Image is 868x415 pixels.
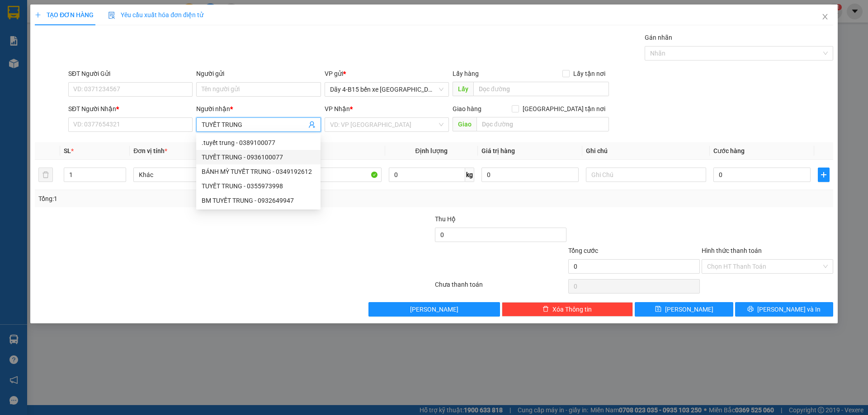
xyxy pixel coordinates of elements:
[308,121,316,128] span: user-add
[818,171,829,178] span: plus
[325,69,449,79] div: VP gửi
[453,70,479,77] span: Lấy hàng
[568,247,598,254] span: Tổng cước
[139,168,248,182] span: Khác
[202,196,315,205] div: BM TUYẾT TRUNG - 0932649947
[35,11,94,19] span: TẠO ĐƠN HÀNG
[196,164,321,179] div: BÁNH MỲ TUYẾT TRUNG - 0349192612
[133,147,167,154] span: Đơn vị tính
[415,147,448,154] span: Định lượng
[410,304,458,314] span: [PERSON_NAME]
[108,12,115,19] img: icon
[202,167,315,177] div: BÁNH MỲ TUYẾT TRUNG - 0349192612
[330,83,443,96] span: Dãy 4-B15 bến xe Miền Đông
[519,104,609,114] span: [GEOGRAPHIC_DATA] tận nơi
[196,179,321,193] div: TUYẾT TRUNG - 0355973998
[68,69,193,79] div: SĐT Người Gửi
[202,138,315,148] div: .tuyết trung - 0389100077
[542,306,549,313] span: delete
[64,147,71,154] span: SL
[35,12,41,18] span: plus
[476,117,609,131] input: Dọc đường
[747,306,754,313] span: printer
[68,104,193,114] div: SĐT Người Nhận
[453,105,481,112] span: Giao hàng
[582,142,710,160] th: Ghi chú
[108,11,203,19] span: Yêu cầu xuất hóa đơn điện tử
[812,5,838,30] button: Close
[665,304,713,314] span: [PERSON_NAME]
[570,69,609,79] span: Lấy tận nơi
[713,147,745,154] span: Cước hàng
[552,304,592,314] span: Xóa Thông tin
[465,168,474,182] span: kg
[586,168,706,182] input: Ghi Chú
[261,168,381,182] input: VD: Bàn, Ghế
[635,302,733,317] button: save[PERSON_NAME]
[435,215,456,223] span: Thu Hộ
[196,150,321,164] div: TUYẾT TRUNG - 0936100077
[453,117,476,131] span: Giao
[196,135,321,150] div: .tuyết trung - 0389100077
[434,280,567,295] div: Chưa thanh toán
[325,105,350,112] span: VP Nhận
[821,13,829,20] span: close
[757,304,821,314] span: [PERSON_NAME] và In
[38,194,335,204] div: Tổng: 1
[818,168,830,182] button: plus
[196,69,321,79] div: Người gửi
[202,181,315,191] div: TUYẾT TRUNG - 0355973998
[481,168,579,182] input: 0
[196,193,321,208] div: BM TUYẾT TRUNG - 0932649947
[196,104,321,114] div: Người nhận
[645,34,672,41] label: Gán nhãn
[453,82,473,96] span: Lấy
[655,306,661,313] span: save
[735,302,833,317] button: printer[PERSON_NAME] và In
[702,247,762,254] label: Hình thức thanh toán
[38,168,53,182] button: delete
[202,152,315,162] div: TUYẾT TRUNG - 0936100077
[502,302,633,317] button: deleteXóa Thông tin
[368,302,500,317] button: [PERSON_NAME]
[481,147,515,154] span: Giá trị hàng
[473,82,609,96] input: Dọc đường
